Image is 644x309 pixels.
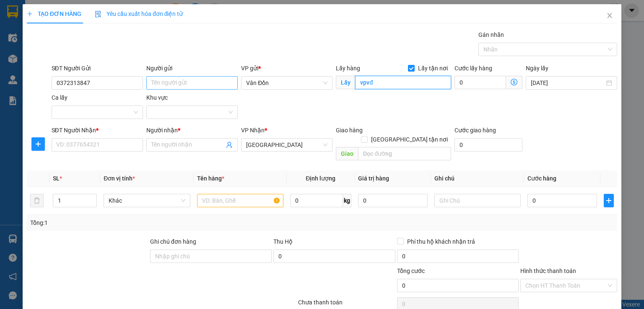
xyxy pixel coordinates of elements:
span: Giao [336,147,358,160]
span: [GEOGRAPHIC_DATA] tận nơi [368,135,451,144]
button: Close [598,4,621,28]
span: TẠO ĐƠN HÀNG [27,10,81,17]
span: close [606,12,613,19]
img: icon [95,11,101,18]
label: Ca lấy [52,94,68,101]
span: Lấy [336,76,355,89]
button: delete [30,194,44,207]
div: VP gửi [241,64,332,73]
input: 0 [358,194,428,207]
span: plus [27,11,33,17]
span: Hà Nội [246,139,327,151]
span: SL [53,175,60,182]
span: Thu Hộ [273,238,293,245]
input: Ghi Chú [434,194,521,207]
label: Ghi chú đơn hàng [150,238,196,245]
div: Người nhận [146,126,238,135]
input: Lấy tận nơi [355,76,451,89]
label: Hình thức thanh toán [520,268,576,274]
div: SĐT Người Nhận [52,126,143,135]
span: Định lượng [306,175,335,182]
span: Khác [109,194,185,207]
button: plus [31,137,45,151]
span: user-add [226,142,233,148]
th: Ghi chú [431,170,524,187]
span: Giá trị hàng [358,175,389,182]
span: dollar-circle [511,79,517,85]
input: Cước giao hàng [454,138,522,152]
label: Cước giao hàng [454,127,496,134]
span: Lấy hàng [336,65,360,72]
button: plus [604,194,614,207]
div: SĐT Người Gửi [52,64,143,73]
div: Tổng: 1 [30,218,249,227]
label: Cước lấy hàng [454,65,492,72]
input: Ngày lấy [531,78,605,88]
div: Khu vực [146,93,238,102]
span: Giao hàng [336,127,363,134]
span: Phí thu hộ khách nhận trả [404,237,478,246]
span: Lấy tận nơi [415,64,451,73]
span: Vân Đồn [246,77,327,89]
input: Ghi chú đơn hàng [150,250,272,263]
input: Dọc đường [358,147,451,160]
span: Tổng cước [397,268,425,274]
label: Gán nhãn [478,31,504,38]
span: Cước hàng [527,175,556,182]
span: kg [343,194,351,207]
div: Người gửi [146,64,238,73]
span: plus [604,197,613,204]
span: plus [32,141,44,147]
input: VD: Bàn, Ghế [197,194,283,207]
span: Tên hàng [197,175,224,182]
span: Đơn vị tính [104,175,135,182]
input: Cước lấy hàng [454,76,506,89]
span: Yêu cầu xuất hóa đơn điện tử [95,10,183,17]
span: VP Nhận [241,127,265,134]
label: Ngày lấy [526,65,548,72]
